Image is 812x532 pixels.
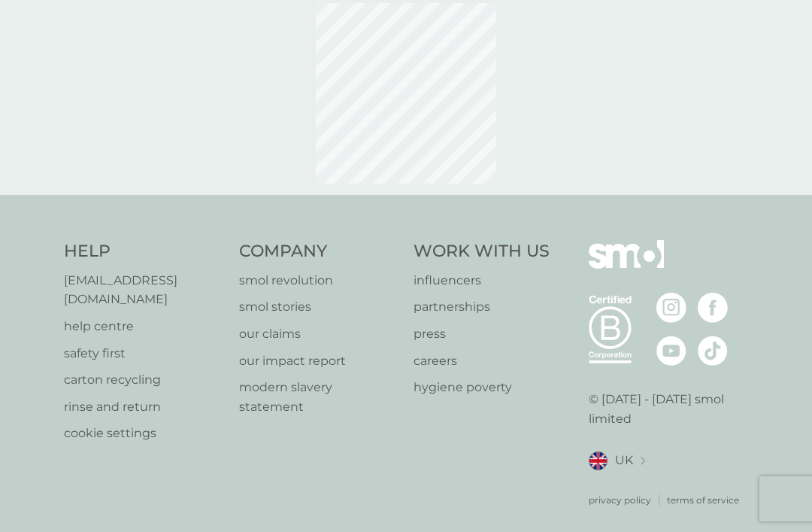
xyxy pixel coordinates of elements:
a: terms of service [667,493,739,507]
h4: Work With Us [414,240,550,263]
img: visit the smol Instagram page [656,293,686,323]
a: privacy policy [589,493,651,507]
a: rinse and return [64,397,224,417]
img: visit the smol Tiktok page [698,336,728,366]
img: select a new location [641,457,645,465]
a: hygiene poverty [414,378,550,397]
a: [EMAIL_ADDRESS][DOMAIN_NAME] [64,271,224,309]
a: our impact report [239,351,399,371]
h4: Company [239,240,399,263]
span: UK [615,451,633,470]
a: our claims [239,324,399,344]
img: smol [589,240,664,291]
a: press [414,324,550,344]
a: smol revolution [239,271,399,290]
img: visit the smol Youtube page [656,336,686,366]
a: cookie settings [64,424,224,443]
img: visit the smol Facebook page [698,293,728,323]
a: help centre [64,317,224,336]
h4: Help [64,240,224,263]
a: modern slavery statement [239,378,399,416]
a: smol stories [239,297,399,317]
a: influencers [414,271,550,290]
a: safety first [64,344,224,363]
a: partnerships [414,297,550,317]
a: careers [414,351,550,371]
p: © [DATE] - [DATE] smol limited [589,390,749,428]
img: UK flag [589,451,607,470]
a: carton recycling [64,370,224,390]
